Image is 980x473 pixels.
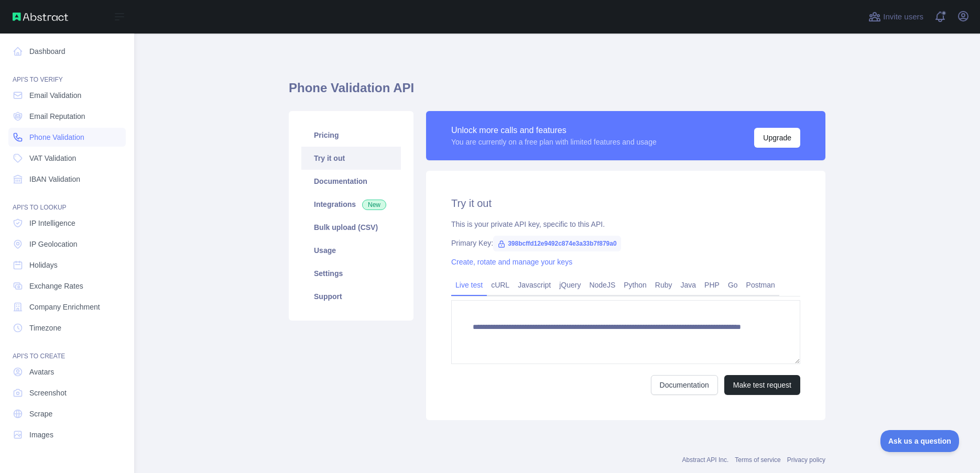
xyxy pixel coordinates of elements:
a: Exchange Rates [8,277,126,295]
span: Holidays [29,260,58,270]
span: IP Geolocation [29,239,78,249]
a: Privacy policy [787,456,825,464]
a: NodeJS [585,277,619,293]
button: Make test request [724,375,800,395]
button: Upgrade [754,128,800,148]
a: Abstract API Inc. [682,456,729,464]
a: Holidays [8,256,126,274]
div: API'S TO LOOKUP [8,191,126,212]
h1: Phone Validation API [289,80,825,105]
a: IP Intelligence [8,214,126,233]
span: Company Enrichment [29,302,100,312]
span: Images [29,430,53,440]
a: Go [724,277,742,293]
span: Screenshot [29,388,67,398]
a: Documentation [651,375,718,395]
a: Company Enrichment [8,298,126,316]
span: IBAN Validation [29,174,80,184]
a: Postman [742,277,779,293]
a: Live test [451,277,487,293]
span: 398bcffd12e9492c874e3a33b7f879a0 [493,236,621,251]
a: Javascript [514,277,555,293]
a: Try it out [301,147,401,170]
a: cURL [487,277,514,293]
span: VAT Validation [29,153,76,163]
div: API'S TO CREATE [8,339,126,360]
span: Timezone [29,323,61,333]
button: Invite users [866,8,925,25]
div: This is your private API key, specific to this API. [451,219,800,229]
a: Avatars [8,362,126,381]
a: Email Reputation [8,107,126,126]
a: jQuery [555,277,585,293]
span: Email Validation [29,90,81,101]
a: Integrations New [301,193,401,216]
span: Avatars [29,367,54,377]
a: IP Geolocation [8,235,126,254]
a: Usage [301,239,401,262]
a: VAT Validation [8,149,126,168]
span: New [362,200,386,210]
span: IP Intelligence [29,218,75,228]
img: Abstract API [13,13,68,21]
span: Phone Validation [29,132,84,142]
h2: Try it out [451,196,800,211]
a: Java [677,277,701,293]
span: Invite users [883,11,923,23]
a: Terms of service [735,456,780,464]
a: Ruby [651,277,677,293]
a: Pricing [301,124,401,147]
span: Email Reputation [29,111,85,122]
a: Images [8,425,126,444]
a: PHP [700,277,724,293]
a: Email Validation [8,86,126,105]
a: Scrape [8,404,126,423]
a: Settings [301,262,401,285]
a: Create, rotate and manage your keys [451,258,572,266]
a: Timezone [8,318,126,337]
div: You are currently on a free plan with limited features and usage [451,137,657,147]
a: Screenshot [8,383,126,402]
a: Python [619,277,651,293]
iframe: Toggle Customer Support [880,430,959,452]
div: Unlock more calls and features [451,124,657,137]
div: Primary Key: [451,238,800,248]
a: Bulk upload (CSV) [301,216,401,239]
span: Exchange Rates [29,281,83,291]
a: Phone Validation [8,128,126,147]
a: IBAN Validation [8,170,126,189]
a: Documentation [301,170,401,193]
a: Dashboard [8,42,126,61]
div: API'S TO VERIFY [8,63,126,84]
a: Support [301,285,401,308]
span: Scrape [29,409,52,419]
